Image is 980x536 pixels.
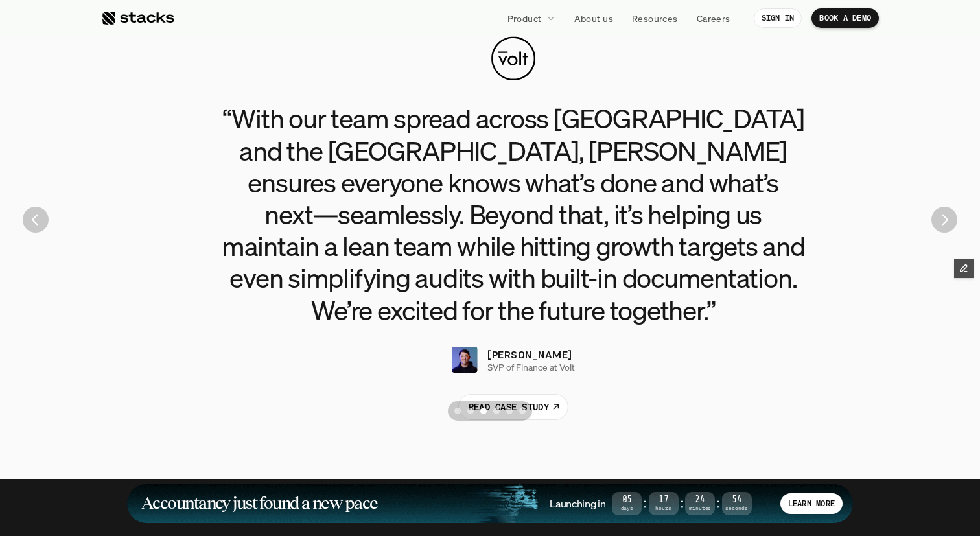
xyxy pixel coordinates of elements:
span: Seconds [722,506,752,511]
button: Scroll to page 3 [477,401,490,421]
strong: : [679,496,685,511]
p: Careers [697,12,730,25]
button: Scroll to page 6 [516,401,532,421]
strong: : [642,496,648,511]
span: Days [612,506,642,511]
strong: : [715,496,721,511]
img: Back Arrow [23,207,49,233]
p: READ CASE STUDY [469,400,549,414]
p: LEARN MORE [788,499,835,508]
a: Resources [624,6,686,30]
a: BOOK A DEMO [811,8,879,28]
button: Scroll to page 5 [503,401,516,421]
span: 05 [612,496,642,504]
span: Hours [649,506,679,511]
span: 54 [722,496,752,504]
p: SIGN IN [762,14,795,23]
p: Product [507,12,542,25]
a: About us [566,6,621,30]
span: Minutes [685,506,715,511]
h4: Launching in [550,496,605,511]
button: Scroll to page 4 [490,401,503,421]
p: [PERSON_NAME] [487,347,572,362]
p: Resources [632,12,678,25]
p: SVP of Finance at Volt [487,362,575,373]
button: Scroll to page 1 [448,401,464,421]
a: Accountancy just found a new paceLaunching in05Days:17Hours:24Minutes:54SecondsLEARN MORE [127,484,853,523]
a: Careers [689,6,738,30]
span: 17 [649,496,679,504]
p: BOOK A DEMO [819,14,871,23]
button: Next [931,207,957,233]
a: Privacy Policy [153,300,210,309]
span: 24 [685,496,715,504]
h1: Accountancy just found a new pace [141,496,378,511]
button: Previous [23,207,49,233]
h3: “With our team spread across [GEOGRAPHIC_DATA] and the [GEOGRAPHIC_DATA], [PERSON_NAME] ensures e... [222,102,805,325]
img: Next Arrow [931,207,957,233]
p: About us [574,12,613,25]
a: SIGN IN [754,8,802,28]
button: Edit Framer Content [954,259,974,278]
button: Scroll to page 2 [464,401,477,421]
